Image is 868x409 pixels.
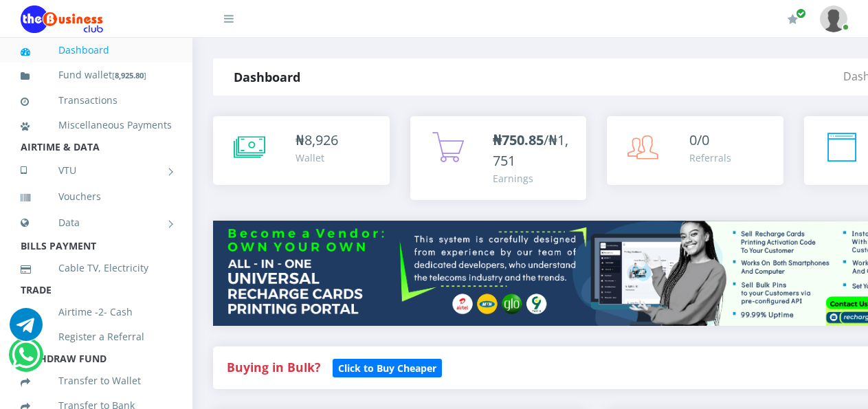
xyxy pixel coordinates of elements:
span: 0/0 [689,131,709,149]
div: Wallet [296,151,338,165]
a: Click to Buy Cheaper [333,359,442,375]
a: Miscellaneous Payments [21,109,172,141]
div: Referrals [689,151,731,165]
span: /₦1,751 [493,131,568,170]
strong: Dashboard [234,69,300,85]
b: Click to Buy Cheaper [338,362,436,375]
b: ₦750.85 [493,131,544,149]
strong: Buying in Bulk? [227,359,320,375]
span: Renew/Upgrade Subscription [796,8,806,19]
small: [ ] [112,70,146,80]
i: Renew/Upgrade Subscription [788,14,798,25]
a: Transfer to Wallet [21,365,172,397]
div: Earnings [493,171,573,186]
a: Cable TV, Electricity [21,252,172,284]
a: Chat for support [12,349,40,371]
a: Dashboard [21,34,172,66]
a: Chat for support [10,318,43,341]
a: ₦750.85/₦1,751 Earnings [410,116,587,200]
a: Transactions [21,85,172,116]
a: Data [21,206,172,240]
a: Register a Referral [21,321,172,353]
a: 0/0 Referrals [607,116,783,185]
a: Airtime -2- Cash [21,296,172,328]
a: Vouchers [21,181,172,212]
img: User [820,5,847,32]
span: 8,926 [304,131,338,149]
img: Logo [21,5,103,33]
a: Fund wallet[8,925.80] [21,59,172,91]
b: 8,925.80 [115,70,144,80]
a: VTU [21,153,172,188]
a: ₦8,926 Wallet [213,116,390,185]
div: ₦ [296,130,338,151]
